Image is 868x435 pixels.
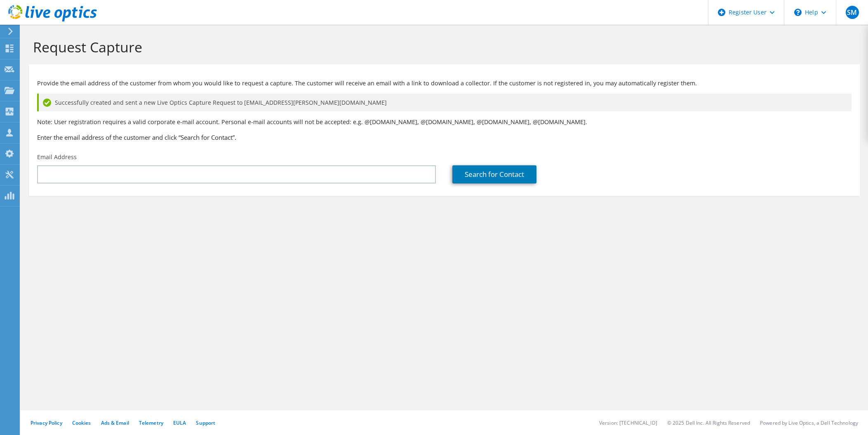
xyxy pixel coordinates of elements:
[452,165,536,183] a: Search for Contact
[139,419,163,426] a: Telemetry
[196,419,215,426] a: Support
[760,419,858,426] li: Powered by Live Optics, a Dell Technology
[37,133,852,142] h3: Enter the email address of the customer and click “Search for Contact”.
[794,9,802,16] svg: \n
[55,98,387,107] span: Successfully created and sent a new Live Optics Capture Request to [EMAIL_ADDRESS][PERSON_NAME][D...
[173,419,186,426] a: EULA
[846,6,859,19] span: SM
[37,118,852,127] p: Note: User registration requires a valid corporate e-mail account. Personal e-mail accounts will ...
[599,419,657,426] li: Version: [TECHNICAL_ID]
[37,153,77,161] label: Email Address
[72,419,91,426] a: Cookies
[101,419,129,426] a: Ads & Email
[33,38,852,56] h1: Request Capture
[667,419,750,426] li: © 2025 Dell Inc. All Rights Reserved
[31,419,62,426] a: Privacy Policy
[37,79,852,88] p: Provide the email address of the customer from whom you would like to request a capture. The cust...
